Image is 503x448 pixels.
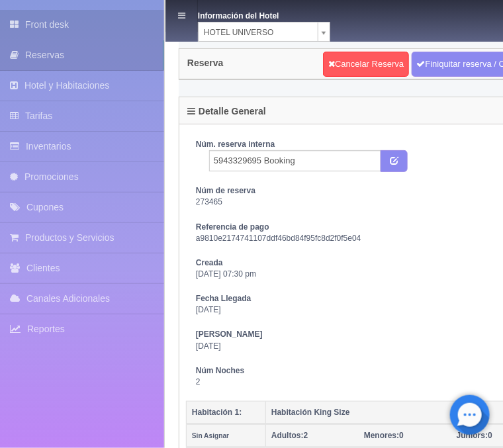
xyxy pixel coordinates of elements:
[271,431,308,440] span: 2
[192,408,242,417] b: Habitación 1:
[192,432,229,439] small: Sin Asignar
[364,431,404,440] span: 0
[457,431,492,440] span: 0
[187,58,224,68] h4: Reserva
[198,22,330,42] a: HOTEL UNIVERSO
[204,22,312,42] span: HOTEL UNIVERSO
[187,107,266,116] h4: Detalle General
[198,7,304,22] dt: Información del Hotel
[323,52,409,77] a: Cancelar Reserva
[457,431,488,440] strong: Juniors:
[271,431,304,440] strong: Adultos:
[364,431,399,440] strong: Menores:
